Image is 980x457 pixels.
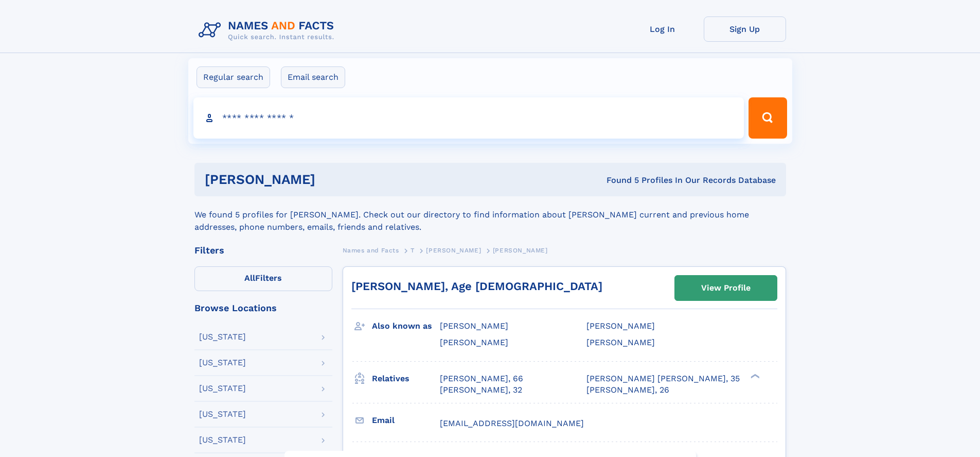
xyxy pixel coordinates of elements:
div: [US_STATE] [199,410,246,418]
a: [PERSON_NAME], 26 [586,384,669,396]
div: ❯ [748,373,760,379]
div: We found 5 profiles for [PERSON_NAME]. Check out our directory to find information about [PERSON_... [194,196,786,233]
a: [PERSON_NAME], 66 [440,373,523,384]
label: Email search [281,66,345,88]
h1: [PERSON_NAME] [205,173,461,186]
h3: Also known as [372,317,440,335]
a: T [411,244,415,257]
a: [PERSON_NAME], 32 [440,384,522,396]
label: Regular search [197,66,270,88]
a: [PERSON_NAME], Age [DEMOGRAPHIC_DATA] [351,280,602,293]
span: [EMAIL_ADDRESS][DOMAIN_NAME] [440,418,584,428]
a: Names and Facts [343,244,399,257]
div: Browse Locations [194,303,332,313]
img: Logo Names and Facts [194,16,343,44]
button: Search Button [749,97,787,139]
h3: Relatives [372,370,440,387]
input: search input [193,97,744,139]
a: Sign Up [704,16,786,42]
a: [PERSON_NAME] [PERSON_NAME], 35 [586,373,740,384]
div: Found 5 Profiles In Our Records Database [461,175,776,186]
a: View Profile [675,276,777,300]
span: All [244,273,255,283]
div: [US_STATE] [199,384,246,393]
span: [PERSON_NAME] [586,337,655,347]
span: [PERSON_NAME] [426,247,481,254]
span: [PERSON_NAME] [440,337,508,347]
span: [PERSON_NAME] [586,321,655,331]
span: [PERSON_NAME] [493,247,548,254]
div: [US_STATE] [199,333,246,341]
span: T [411,247,415,254]
div: [US_STATE] [199,436,246,444]
div: View Profile [701,276,751,300]
a: [PERSON_NAME] [426,244,481,257]
div: [US_STATE] [199,359,246,367]
div: Filters [194,246,332,255]
span: [PERSON_NAME] [440,321,508,331]
h3: Email [372,412,440,429]
label: Filters [194,266,332,291]
a: Log In [621,16,704,42]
